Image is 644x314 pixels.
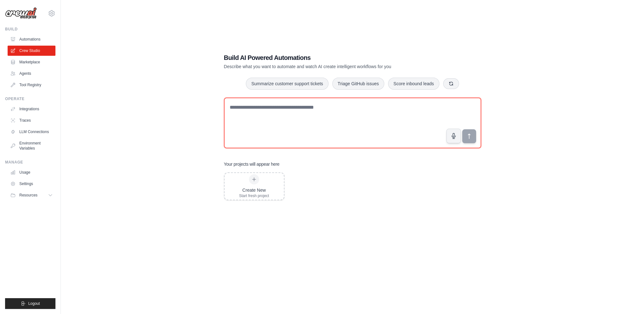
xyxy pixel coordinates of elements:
[239,187,269,193] div: Create New
[8,138,55,153] a: Environment Variables
[8,80,55,90] a: Tool Registry
[8,34,55,44] a: Automations
[612,284,644,314] div: 채팅 위젯
[239,193,269,198] div: Start fresh project
[612,284,644,314] iframe: Chat Widget
[246,78,328,90] button: Summarize customer support tickets
[446,129,461,143] button: Click to speak your automation idea
[8,104,55,114] a: Integrations
[8,190,55,200] button: Resources
[19,193,37,198] span: Resources
[8,127,55,137] a: LLM Connections
[332,78,384,90] button: Triage GitHub issues
[5,298,55,309] button: Logout
[8,68,55,79] a: Agents
[8,179,55,189] a: Settings
[5,27,55,32] div: Build
[388,78,439,90] button: Score inbound leads
[8,57,55,67] a: Marketplace
[8,115,55,125] a: Traces
[8,46,55,56] a: Crew Studio
[5,7,37,19] img: Logo
[8,167,55,177] a: Usage
[28,301,40,306] span: Logout
[224,53,437,62] h1: Build AI Powered Automations
[443,78,459,89] button: Get new suggestions
[224,63,437,70] p: Describe what you want to automate and watch AI create intelligent workflows for you
[5,96,55,101] div: Operate
[224,161,280,167] h3: Your projects will appear here
[5,160,55,165] div: Manage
